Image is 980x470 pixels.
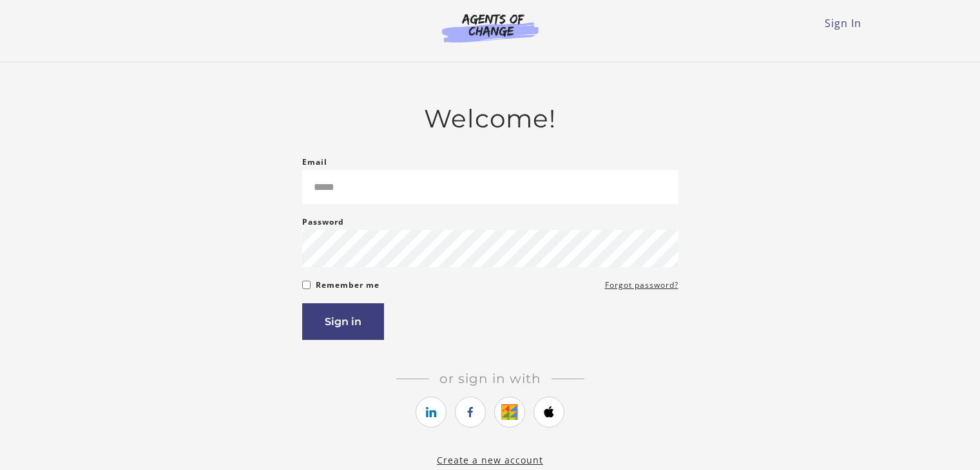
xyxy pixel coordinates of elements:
label: Email [302,155,327,170]
label: Remember me [316,277,380,293]
a: Forgot password? [605,277,678,293]
a: Sign In [825,16,861,30]
img: Agents of Change Logo [428,13,552,42]
a: https://courses.thinkific.com/users/auth/google?ss%5Breferral%5D=&ss%5Buser_return_to%5D=&ss%5Bvi... [494,397,525,428]
label: Password [302,214,344,230]
a: https://courses.thinkific.com/users/auth/linkedin?ss%5Breferral%5D=&ss%5Buser_return_to%5D=&ss%5B... [416,397,447,428]
a: Create a new account [437,454,543,466]
a: https://courses.thinkific.com/users/auth/apple?ss%5Breferral%5D=&ss%5Buser_return_to%5D=&ss%5Bvis... [533,397,564,428]
a: https://courses.thinkific.com/users/auth/facebook?ss%5Breferral%5D=&ss%5Buser_return_to%5D=&ss%5B... [455,397,486,428]
h2: Welcome! [302,104,678,134]
button: Sign in [302,303,384,340]
span: Or sign in with [429,371,552,386]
